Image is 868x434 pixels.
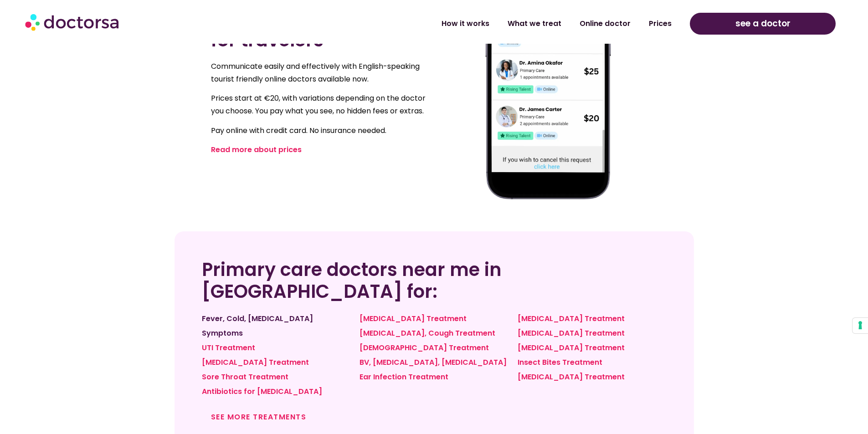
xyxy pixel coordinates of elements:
[211,92,430,117] p: Prices start at €20, with variations depending on the doctor you choose. You pay what you see, no...
[438,357,507,368] a: , [MEDICAL_DATA]
[853,318,868,333] button: Your consent preferences for tracking technologies
[211,124,430,137] p: Pay online with credit card. No insurance needed.
[202,386,322,397] a: Antibiotics for [MEDICAL_DATA]
[202,372,288,382] a: Sore Throat Treatment
[518,372,625,382] a: [MEDICAL_DATA] Treatment
[211,144,302,155] a: Read more about prices
[224,13,681,34] nav: Menu
[690,13,836,35] a: see a doctor
[360,372,448,382] a: Ear Infection Treatment
[202,342,255,353] a: UTI Treatment
[202,313,313,338] a: Fever, Cold, [MEDICAL_DATA] Symptoms
[432,13,498,34] a: How it works
[518,357,602,368] a: Insect Bites Treatment
[735,16,791,31] span: see a doctor
[211,60,430,86] p: Communicate easily and effectively with English-speaking tourist friendly online doctors availabl...
[498,13,570,34] a: What we treat
[570,13,640,34] a: Online doctor
[518,342,625,353] a: [MEDICAL_DATA] Treatment
[211,412,307,422] a: See more treatments
[369,357,438,368] a: , [MEDICAL_DATA]
[202,357,309,368] a: [MEDICAL_DATA] Treatment
[360,357,369,368] a: BV
[360,313,467,324] a: [MEDICAL_DATA] Treatment
[360,342,489,353] a: [DEMOGRAPHIC_DATA] Treatment
[360,328,495,338] a: [MEDICAL_DATA], Cough Treatment
[518,313,625,324] a: [MEDICAL_DATA] Treatment
[518,328,625,338] a: [MEDICAL_DATA] Treatment
[640,13,681,34] a: Prices
[202,259,667,302] h2: Primary care doctors near me in [GEOGRAPHIC_DATA] for:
